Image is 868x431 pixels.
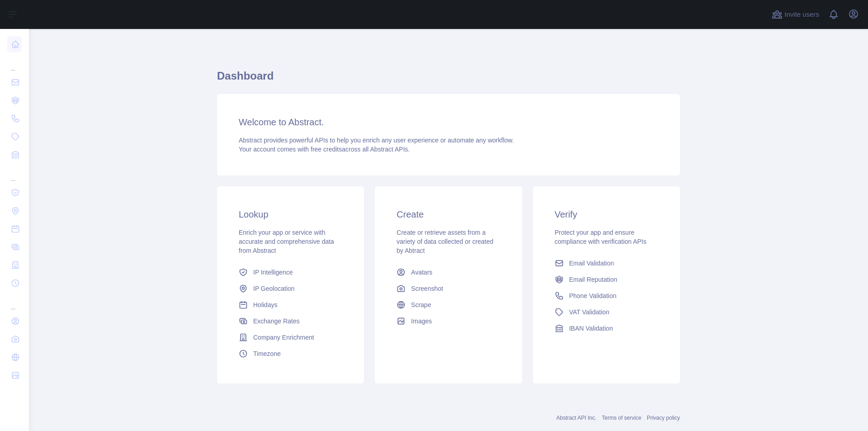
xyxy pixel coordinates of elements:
[551,255,662,271] a: Email Validation
[239,229,334,254] span: Enrich your app or service with accurate and comprehensive data from Abstract
[217,69,680,90] h1: Dashboard
[253,317,300,326] span: Exchange Rates
[253,349,281,358] span: Timezone
[7,293,22,311] div: ...
[311,146,342,153] span: free credits
[235,313,346,329] a: Exchange Rates
[602,415,641,421] a: Terms of service
[569,259,614,268] span: Email Validation
[551,271,662,288] a: Email Reputation
[555,229,646,245] span: Protect your app and ensure compliance with verification APIs
[7,165,22,183] div: ...
[569,308,609,317] span: VAT Validation
[7,54,22,72] div: ...
[411,268,432,277] span: Avatars
[239,137,514,144] span: Abstract provides powerful APIs to help you enrich any user experience or automate any workflow.
[551,304,662,320] a: VAT Validation
[569,324,613,333] span: IBAN Validation
[393,313,504,329] a: Images
[235,264,346,280] a: IP Intelligence
[239,208,342,221] h3: Lookup
[411,300,431,309] span: Scrape
[393,264,504,280] a: Avatars
[253,300,278,309] span: Holidays
[396,229,493,254] span: Create or retrieve assets from a variety of data collected or created by Abtract
[253,284,295,293] span: IP Geolocation
[235,329,346,346] a: Company Enrichment
[235,346,346,362] a: Timezone
[396,208,500,221] h3: Create
[411,284,443,293] span: Screenshot
[555,208,658,221] h3: Verify
[551,320,662,336] a: IBAN Validation
[647,415,680,421] a: Privacy policy
[569,291,617,300] span: Phone Validation
[253,333,314,342] span: Company Enrichment
[770,7,821,22] button: Invite users
[253,268,293,277] span: IP Intelligence
[784,9,819,20] span: Invite users
[393,297,504,313] a: Scrape
[551,288,662,304] a: Phone Validation
[235,280,346,297] a: IP Geolocation
[557,415,597,421] a: Abstract API Inc.
[393,280,504,297] a: Screenshot
[239,116,658,128] h3: Welcome to Abstract.
[235,297,346,313] a: Holidays
[411,317,432,326] span: Images
[239,146,410,153] span: Your account comes with across all Abstract APIs.
[569,275,618,284] span: Email Reputation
